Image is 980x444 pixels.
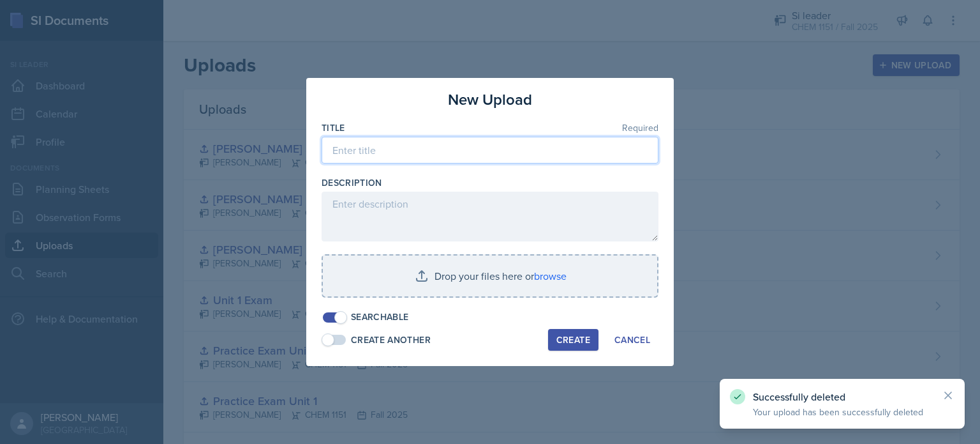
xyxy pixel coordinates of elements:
p: Successfully deleted [753,390,932,403]
span: Required [622,123,658,132]
p: Your upload has been successfully deleted [753,406,932,418]
div: Searchable [351,310,409,324]
label: Description [322,176,382,189]
button: Create [548,329,598,351]
input: Enter title [322,137,658,164]
div: Create [556,335,590,345]
h3: New Upload [448,88,532,111]
label: Title [322,121,345,134]
button: Cancel [606,329,658,351]
div: Create Another [351,333,431,347]
div: Cancel [614,335,650,345]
